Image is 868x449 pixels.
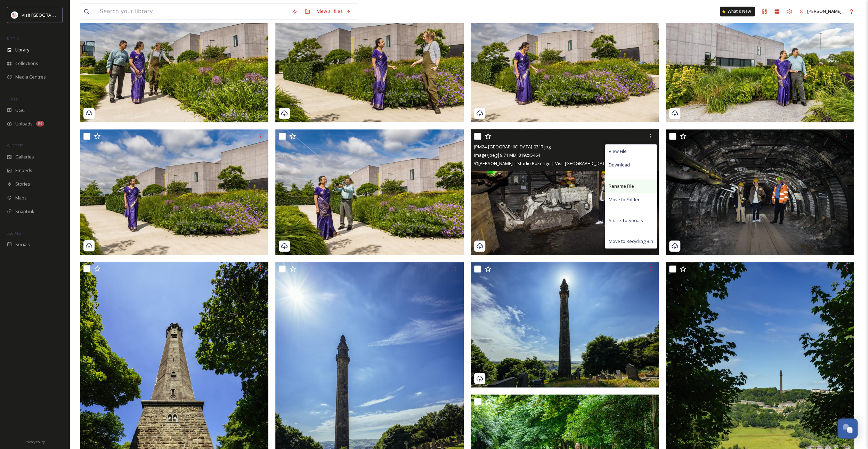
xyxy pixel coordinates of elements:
[15,47,29,53] span: Library
[22,11,75,18] span: Visit [GEOGRAPHIC_DATA]
[609,148,627,155] span: View File
[314,5,354,18] a: View all files
[15,241,30,248] span: Socials
[807,8,842,14] span: [PERSON_NAME]
[15,121,33,127] span: Uploads
[796,5,845,18] a: [PERSON_NAME]
[609,196,640,203] span: Move to Folder
[720,7,755,16] a: What's New
[25,440,45,444] span: Privacy Policy
[15,181,30,187] span: Stories
[36,121,44,126] div: 94
[11,11,18,18] img: download%20(3).png
[609,183,634,189] span: Rename File
[471,129,659,255] img: JPM24-Wakefield-0317.jpg
[609,238,653,245] span: Move to Recycling Bin
[474,144,551,150] span: JPM24-[GEOGRAPHIC_DATA]-0317.jpg
[96,4,289,19] input: Search your library
[471,262,659,388] img: Calderdale-Wainhouse Tower-c James Mulkeen-2024.jpg
[25,437,45,446] a: Privacy Policy
[15,107,25,114] span: UGC
[80,129,268,255] img: JPM24-Wakefield-0512.jpg
[15,208,34,215] span: SnapLink
[7,230,21,236] span: SOCIALS
[609,162,630,168] span: Download
[666,129,854,255] img: JPM24-Wakefield-0307.jpg
[15,74,46,80] span: Media Centres
[15,154,34,160] span: Galleries
[837,418,858,439] button: Open Chat
[7,96,22,101] span: COLLECT
[609,217,643,224] span: Share To Socials
[7,36,19,41] span: MEDIA
[15,167,32,174] span: Embeds
[474,152,540,158] span: image/jpeg | 9.71 MB | 8192 x 5464
[474,160,667,166] span: © [PERSON_NAME] | Studio Bokehgo | Visit [GEOGRAPHIC_DATA] | Visit [GEOGRAPHIC_DATA]
[15,195,27,201] span: Maps
[275,129,464,255] img: JPM24-Wakefield-0502.jpg
[15,60,38,67] span: Collections
[7,143,23,148] span: WIDGETS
